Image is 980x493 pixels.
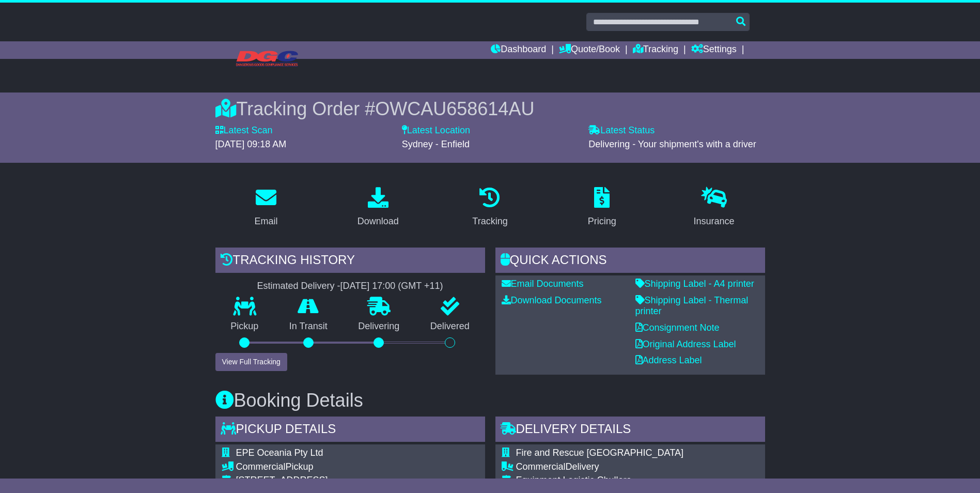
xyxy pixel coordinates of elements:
a: Consignment Note [635,322,720,333]
a: Shipping Label - A4 printer [635,279,754,289]
p: Pickup [215,321,274,332]
a: Email [247,183,284,232]
div: Pricing [588,214,616,228]
h3: Booking Details [215,390,765,411]
a: Pricing [581,183,623,232]
div: Pickup Details [215,417,485,444]
p: In Transit [274,321,343,332]
a: Insurance [687,183,741,232]
span: EPE Oceania Pty Ltd [236,448,323,458]
div: Insurance [694,214,735,228]
span: Sydney - Enfield [402,139,470,149]
div: Pickup [236,461,435,473]
div: [DATE] 17:00 (GMT +11) [340,281,443,292]
div: Download [357,214,399,228]
p: Delivered [415,321,485,332]
a: Tracking [633,41,678,59]
label: Latest Location [402,125,470,136]
div: Quick Actions [495,248,765,275]
div: [STREET_ADDRESS] [236,475,435,486]
a: Settings [691,41,737,59]
label: Latest Scan [215,125,273,136]
span: Commercial [516,461,566,472]
span: OWCAU658614AU [375,98,534,119]
div: Tracking Order # [215,98,765,120]
div: Email [254,214,277,228]
p: Delivering [343,321,415,332]
a: Download Documents [502,295,602,305]
span: Commercial [236,461,286,472]
span: [DATE] 09:18 AM [215,139,287,149]
a: Tracking [465,183,514,232]
a: Download [351,183,406,232]
div: Tracking history [215,248,485,275]
button: View Full Tracking [215,353,287,371]
a: Quote/Book [559,41,620,59]
a: Dashboard [491,41,546,59]
a: Original Address Label [635,339,736,349]
label: Latest Status [588,125,655,136]
div: Delivery [516,461,683,473]
div: Delivery Details [495,417,765,444]
a: Shipping Label - Thermal printer [635,295,749,317]
a: Email Documents [502,279,584,289]
a: Address Label [635,355,702,365]
div: Tracking [472,214,507,228]
span: Delivering - Your shipment's with a driver [588,139,756,149]
div: Estimated Delivery - [215,281,485,292]
div: Equipment Logistic Chullora [516,475,683,486]
span: Fire and Rescue [GEOGRAPHIC_DATA] [516,448,683,458]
